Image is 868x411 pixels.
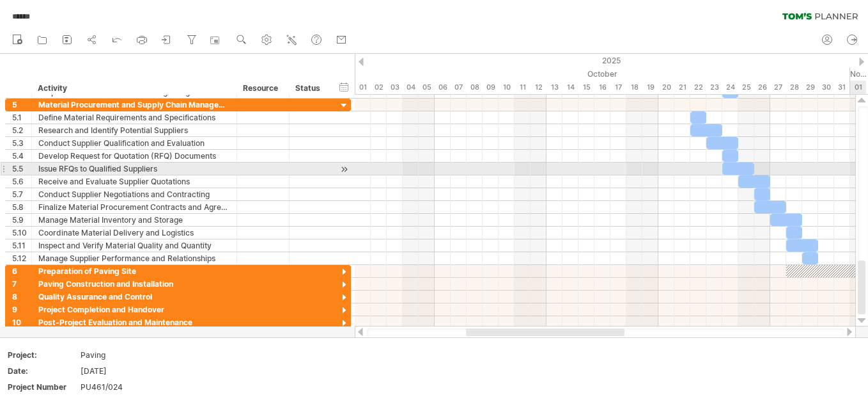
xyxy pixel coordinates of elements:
div: 5.4 [12,150,31,162]
div: 5.3 [12,137,31,149]
div: scroll to activity [338,163,350,176]
div: Manage Supplier Performance and Relationships [38,252,230,264]
div: 9 [12,303,31,316]
div: Material Procurement and Supply Chain Management [38,99,230,111]
div: 5 [12,99,31,111]
div: Conduct Supplier Negotiations and Contracting [38,188,230,200]
div: Project Number [8,382,78,392]
div: Friday, 10 October 2025 [499,81,515,94]
div: 5.1 [12,111,31,124]
div: Sunday, 19 October 2025 [642,81,658,94]
div: Thursday, 23 October 2025 [706,81,722,94]
div: 5.10 [12,227,31,239]
div: Research and Identify Potential Suppliers [38,124,230,136]
div: Saturday, 4 October 2025 [403,81,419,94]
div: Paving [81,350,188,360]
div: Define Material Requirements and Specifications [38,111,230,124]
div: 5.12 [12,252,31,264]
div: 5.7 [12,188,31,200]
div: Manage Material Inventory and Storage [38,214,230,226]
div: 10 [12,316,31,328]
div: 5.6 [12,175,31,188]
div: 5.11 [12,239,31,252]
div: October 2025 [355,67,850,81]
div: Saturday, 18 October 2025 [626,81,642,94]
div: Develop Request for Quotation (RFQ) Documents [38,150,230,162]
div: Post-Project Evaluation and Maintenance [38,316,230,328]
div: Issue RFQs to Qualified Suppliers [38,163,230,175]
div: Friday, 17 October 2025 [610,81,626,94]
div: Saturday, 11 October 2025 [515,81,531,94]
div: Sunday, 12 October 2025 [531,81,546,94]
div: Finalize Material Procurement Contracts and Agreements [38,201,230,213]
div: Coordinate Material Delivery and Logistics [38,227,230,239]
div: 6 [12,265,31,277]
div: PU461/024 [81,382,188,392]
div: Quality Assurance and Control [38,291,230,303]
div: 5.9 [12,214,31,226]
div: Sunday, 5 October 2025 [419,81,435,94]
div: Preparation of Paving Site [38,265,230,277]
div: Friday, 3 October 2025 [387,81,403,94]
div: Saturday, 1 November 2025 [850,81,866,94]
div: Receive and Evaluate Supplier Quotations [38,175,230,188]
div: Status [295,82,323,95]
div: Project: [8,350,78,360]
div: Paving Construction and Installation [38,278,230,290]
div: Project Completion and Handover [38,303,230,316]
div: Friday, 31 October 2025 [834,81,850,94]
div: Tuesday, 7 October 2025 [451,81,467,94]
div: 5.8 [12,201,31,213]
div: Friday, 24 October 2025 [722,81,738,94]
div: 7 [12,278,31,290]
div: Activity [38,82,229,95]
div: Wednesday, 22 October 2025 [690,81,706,94]
div: Wednesday, 15 October 2025 [578,81,594,94]
div: Monday, 6 October 2025 [435,81,451,94]
div: Monday, 20 October 2025 [658,81,674,94]
div: Thursday, 2 October 2025 [371,81,387,94]
div: Wednesday, 8 October 2025 [467,81,483,94]
div: Monday, 13 October 2025 [546,81,562,94]
div: Monday, 27 October 2025 [770,81,786,94]
div: Tuesday, 21 October 2025 [674,81,690,94]
div: Sunday, 26 October 2025 [754,81,770,94]
div: 5.2 [12,124,31,136]
div: Wednesday, 29 October 2025 [802,81,818,94]
div: Thursday, 30 October 2025 [818,81,834,94]
div: Wednesday, 1 October 2025 [355,81,371,94]
div: Inspect and Verify Material Quality and Quantity [38,239,230,252]
div: Thursday, 16 October 2025 [594,81,610,94]
div: 5.5 [12,163,31,175]
div: Thursday, 9 October 2025 [483,81,499,94]
div: Saturday, 25 October 2025 [738,81,754,94]
div: Tuesday, 14 October 2025 [562,81,578,94]
div: Date: [8,366,78,376]
div: [DATE] [81,366,188,376]
div: Tuesday, 28 October 2025 [786,81,802,94]
div: Conduct Supplier Qualification and Evaluation [38,137,230,149]
div: Resource [243,82,282,95]
div: 8 [12,291,31,303]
